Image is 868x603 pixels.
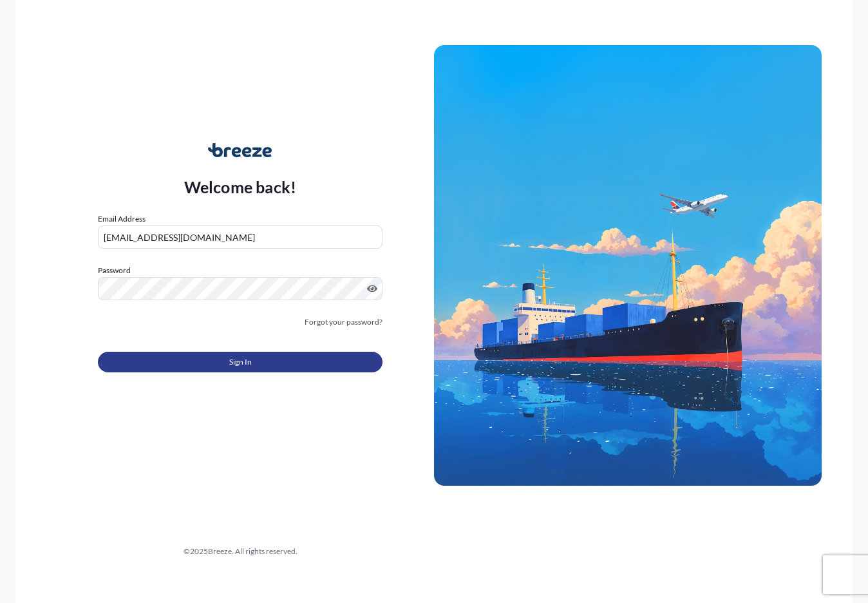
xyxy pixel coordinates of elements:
[434,45,822,486] img: Ship illustration
[46,545,434,558] div: © 2025 Breeze. All rights reserved.
[98,225,382,249] input: example@gmail.com
[305,316,382,329] a: Forgot your password?
[229,356,252,368] span: Sign In
[367,283,377,294] button: Show password
[98,264,382,277] label: Password
[184,177,297,197] p: Welcome back!
[98,213,146,225] label: Email Address
[98,352,382,372] button: Sign In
